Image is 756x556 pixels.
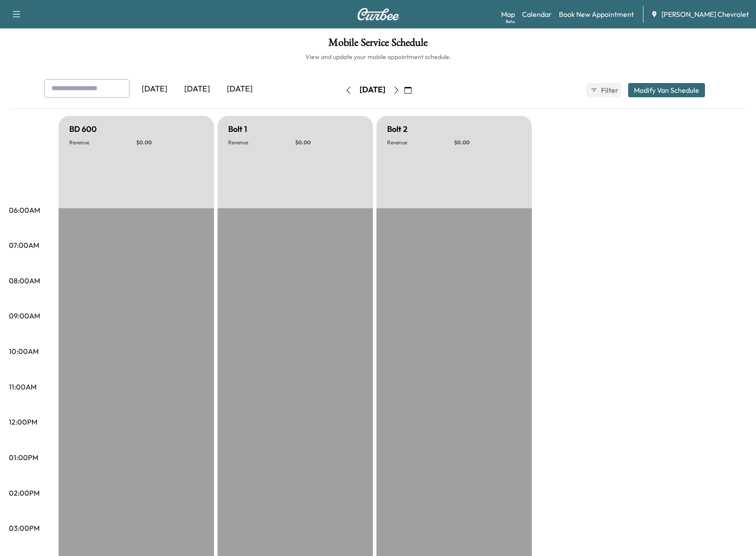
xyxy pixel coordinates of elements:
[9,488,40,498] p: 02:00PM
[601,85,617,95] span: Filter
[506,18,515,25] div: Beta
[133,79,176,99] div: [DATE]
[559,9,634,20] a: Book New Appointment
[136,139,203,146] p: $ 0.00
[9,275,40,286] p: 08:00AM
[9,523,40,533] p: 03:00PM
[586,83,621,97] button: Filter
[387,139,454,146] p: Revenue
[9,417,37,427] p: 12:00PM
[218,79,261,99] div: [DATE]
[228,139,295,146] p: Revenue
[357,8,400,20] img: Curbee Logo
[661,9,749,20] span: [PERSON_NAME] Chevrolet
[387,123,408,135] h5: Bolt 2
[454,139,521,146] p: $ 0.00
[69,139,136,146] p: Revenue
[501,9,515,20] a: MapBeta
[9,346,39,357] p: 10:00AM
[9,52,747,61] h6: View and update your mobile appointment schedule.
[295,139,362,146] p: $ 0.00
[9,205,40,215] p: 06:00AM
[360,84,385,95] div: [DATE]
[228,123,247,135] h5: Bolt 1
[9,452,38,463] p: 01:00PM
[9,310,40,321] p: 09:00AM
[176,79,218,99] div: [DATE]
[522,9,552,20] a: Calendar
[628,83,705,97] button: Modify Van Schedule
[9,240,39,250] p: 07:00AM
[9,37,747,52] h1: Mobile Service Schedule
[69,123,97,135] h5: BD 600
[9,381,36,392] p: 11:00AM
